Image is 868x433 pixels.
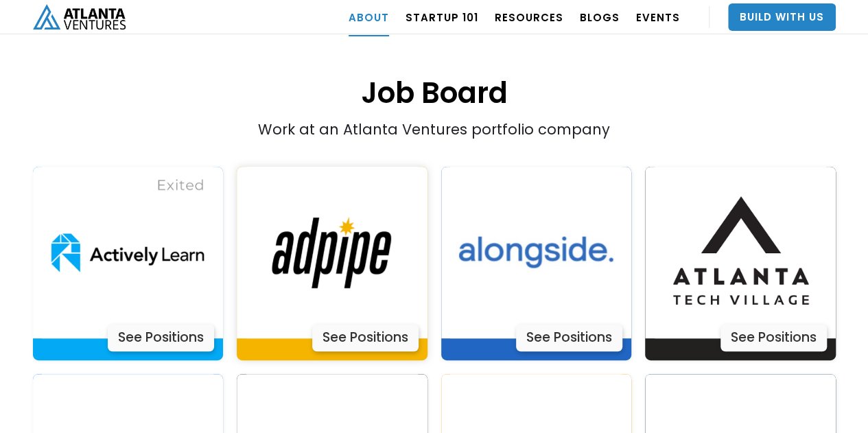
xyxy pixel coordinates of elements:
[450,167,622,338] img: Actively Learn
[237,167,427,360] a: Actively LearnSee Positions
[441,167,632,360] a: Actively LearnSee Positions
[655,167,826,338] img: Actively Learn
[246,167,418,338] img: Actively Learn
[720,324,827,351] div: See Positions
[516,324,622,351] div: See Positions
[42,167,213,338] img: Actively Learn
[645,167,836,360] a: Actively LearnSee Positions
[33,167,224,360] a: Actively LearnSee Positions
[312,324,419,351] div: See Positions
[728,3,836,31] a: Build With Us
[108,324,214,351] div: See Positions
[33,5,836,113] h1: Job Board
